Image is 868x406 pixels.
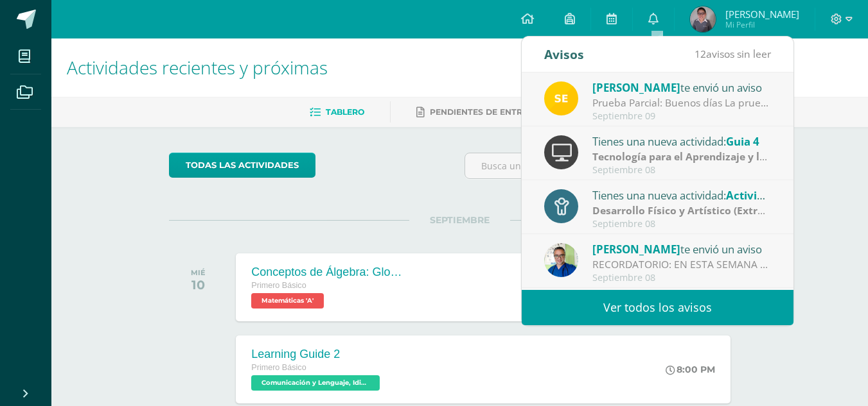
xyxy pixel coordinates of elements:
div: Septiembre 09 [592,111,771,122]
strong: Desarrollo Físico y Artístico (Extracurricular) [592,203,815,217]
img: 692ded2a22070436d299c26f70cfa591.png [544,243,578,277]
div: Avisos [544,37,584,72]
img: 03c2987289e60ca238394da5f82a525a.png [544,81,578,115]
div: Tienes una nueva actividad: [592,187,771,203]
span: Mi Perfil [725,19,799,30]
div: 10 [191,277,206,292]
div: | Zona [592,203,771,218]
input: Busca una actividad próxima aquí... [465,153,750,178]
div: Septiembre 08 [592,219,771,230]
a: Ver todos los avisos [522,290,793,325]
span: Actividades recientes y próximas [67,55,328,80]
div: Tienes una nueva actividad: [592,133,771,149]
div: Septiembre 08 [592,273,771,283]
span: Matemáticas 'A' [251,293,324,309]
img: 1657f0569aa92cb720f1e5638fa2ca11.png [690,6,716,32]
span: Tablero [326,107,364,117]
span: Comunicación y Lenguaje, Idioma Extranjero Inglés 'A' [251,375,380,391]
div: Septiembre 08 [592,165,771,176]
a: todas las Actividades [169,153,315,178]
span: Primero Básico [251,281,306,290]
div: Conceptos de Álgebra: Glosario [251,266,405,279]
div: 8:00 PM [666,364,715,375]
span: [PERSON_NAME] [725,8,799,21]
span: SEPTIEMBRE [409,214,510,226]
div: MIÉ [191,268,206,277]
a: Pendientes de entrega [416,102,540,123]
span: Pendientes de entrega [430,107,540,117]
div: RECORDATORIO: EN ESTA SEMANA SE DEBE DE ENTREGAR LA MAQUETA. DE PREFERENCIA ENTREGARLO EL DÍA DE ... [592,257,771,272]
div: | Zona [592,149,771,164]
span: Guia 4 [726,134,759,149]
div: Prueba Parcial: Buenos días La prueba Parcial se realizará la próxima semana en los siguientes dí... [592,96,771,110]
span: [PERSON_NAME] [592,80,680,95]
div: Learning Guide 2 [251,348,383,361]
span: [PERSON_NAME] [592,242,680,257]
span: 12 [695,47,706,61]
span: Primero Básico [251,363,306,372]
div: te envió un aviso [592,79,771,96]
a: Tablero [310,102,364,123]
span: avisos sin leer [695,47,771,61]
div: te envió un aviso [592,241,771,257]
